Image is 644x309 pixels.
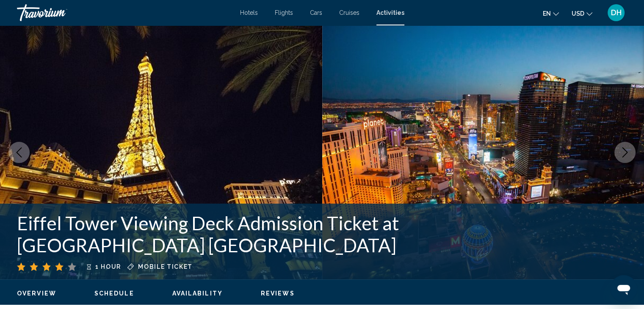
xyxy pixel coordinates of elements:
button: Change language [543,7,559,19]
button: Overview [17,290,56,297]
button: Previous image [8,142,30,163]
span: Overview [17,290,56,297]
a: Flights [275,9,293,16]
a: Cruises [339,9,359,16]
button: User Menu [605,4,627,22]
span: Mobile ticket [138,263,193,270]
iframe: Button to launch messaging window [610,275,637,302]
span: Availability [172,290,223,297]
span: 1 hour [95,263,121,270]
span: USD [572,10,584,17]
button: Schedule [94,290,134,297]
a: Hotels [240,9,258,16]
button: Change currency [572,7,592,19]
span: Reviews [261,290,295,297]
button: Reviews [261,290,295,297]
h1: Eiffel Tower Viewing Deck Admission Ticket at [GEOGRAPHIC_DATA] [GEOGRAPHIC_DATA] [17,212,492,256]
span: DH [611,8,622,17]
a: Travorium [17,4,232,21]
span: en [543,10,551,17]
span: Schedule [94,290,134,297]
a: Activities [376,9,404,16]
button: Availability [172,290,223,297]
button: Next image [614,142,636,163]
a: Cars [310,9,322,16]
